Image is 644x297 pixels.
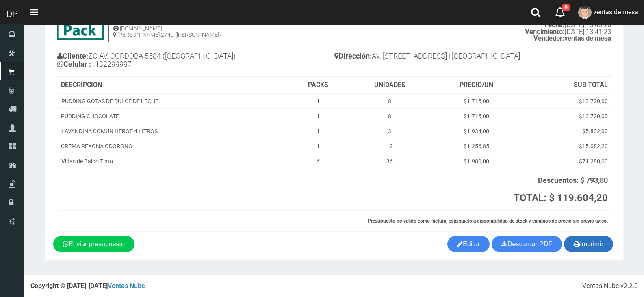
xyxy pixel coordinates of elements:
[432,124,521,139] td: $1.934,00
[113,26,221,38] h5: [DOMAIN_NAME] [PERSON_NAME] 2749 ([PERSON_NAME])
[348,108,432,124] td: 8
[500,7,611,42] small: [DATE] 13:43:28 [DATE] 13:41:23
[447,236,490,252] a: Editar
[288,124,348,139] td: 1
[521,93,611,109] td: $13.720,00
[368,218,608,224] strong: Presupuesto no valido como factura, esta sujeto a disponibilidad de stock y cambios de precio sin...
[562,4,570,11] span: 0
[348,124,432,139] td: 3
[288,139,348,154] td: 1
[58,139,288,154] td: CREMA REXONA ODORONO
[521,124,611,139] td: $5.802,00
[57,52,88,60] b: Cliente:
[288,77,348,93] th: PACKS
[348,139,432,154] td: 12
[334,52,372,60] b: Dirección:
[288,154,348,169] td: 6
[58,77,288,93] th: DESCRIPCION
[432,154,521,169] td: $1.980,00
[30,282,145,290] strong: Copyright © [DATE]-[DATE]
[288,93,348,109] td: 1
[58,93,288,109] td: PUDDING GOTAS DE DULCE DE LECHE
[521,154,611,169] td: $71.280,00
[58,124,288,139] td: LAVANDINA COMUN HEROE 4 LITROS
[564,236,613,252] button: Imprimir
[348,77,432,93] th: UNIDADES
[533,35,564,42] strong: Vendedor:
[525,28,565,36] strong: Vencimiento:
[348,93,432,109] td: 8
[57,50,334,72] h4: ZC AV. CORDOBA 5584 ([GEOGRAPHIC_DATA]) 1132299997
[533,35,611,42] b: ventas de mesa
[334,50,611,64] h4: Av. [STREET_ADDRESS] | [GEOGRAPHIC_DATA]
[58,108,288,124] td: PUDDING CHOCOLATE
[58,154,288,169] td: Viñas de Balbo Tinto
[53,236,134,252] a: Enviar presupuesto
[69,241,125,247] span: Enviar presupuesto
[57,60,91,68] b: Celular :
[593,8,638,16] span: ventas de mesa
[521,139,611,154] td: $15.082,20
[432,139,521,154] td: $1.256,85
[288,108,348,124] td: 1
[432,108,521,124] td: $1.715,00
[578,6,592,19] img: User Image
[432,77,521,93] th: PRECIO/UN
[538,176,608,184] strong: Descuentos: $ 793,80
[492,236,562,252] a: Descargar PDF
[582,282,638,291] div: Ventas Nube v2.2.0
[108,282,145,290] a: Ventas Nube
[544,21,565,29] strong: Fecha:
[348,154,432,169] td: 36
[521,77,611,93] th: SUB TOTAL
[514,192,608,204] strong: TOTAL: $ 119.604,20
[521,108,611,124] td: $13.720,00
[432,93,521,109] td: $1.715,00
